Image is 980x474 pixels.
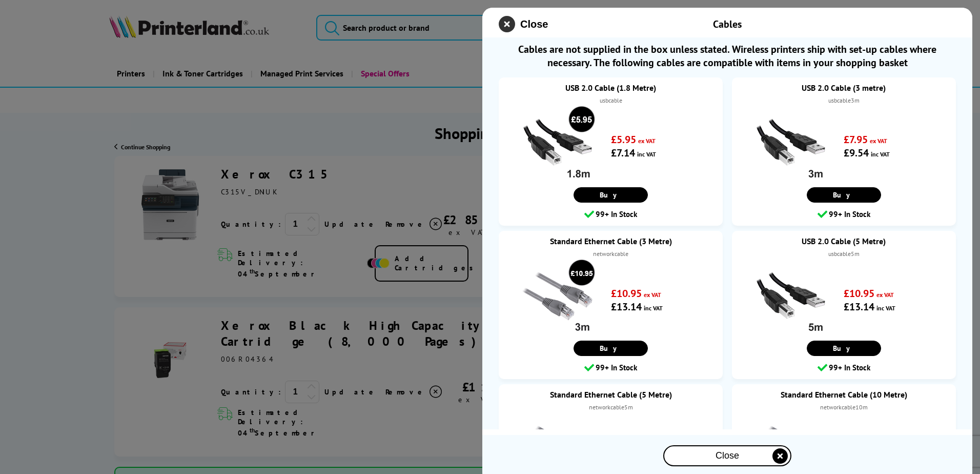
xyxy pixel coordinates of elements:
img: USB 2.0 Cable (3 metre) [752,106,829,183]
button: close modal [499,16,548,32]
button: close modal [663,445,791,466]
strong: £9.54 [844,146,869,160]
strong: £13.14 [611,300,642,313]
span: inc VAT [876,304,895,312]
div: Cables [590,17,864,31]
div: usbcable [509,95,712,106]
strong: £7.95 [844,133,868,146]
a: Standard Ethernet Cable (5 Metre) [509,389,712,400]
a: Standard Ethernet Cable (10 Metre) [742,389,946,400]
span: 99+ In Stock [596,208,637,221]
span: inc VAT [871,150,890,158]
a: Buy [807,187,881,203]
span: ex VAT [638,137,656,145]
span: inc VAT [644,304,663,312]
div: usbcable3m [742,95,946,106]
a: Buy [574,187,648,203]
a: USB 2.0 Cable (5 Metre) [742,236,946,246]
img: USB 2.0 Cable (5 Metre) [752,259,829,336]
strong: £13.14 [844,300,874,313]
span: Cables are not supplied in the box unless stated. Wireless printers ship with set-up cables where... [499,43,956,69]
span: ex VAT [876,291,894,299]
span: 99+ In Stock [829,361,870,374]
span: 99+ In Stock [596,361,637,374]
a: USB 2.0 Cable (1.8 Metre) [509,83,712,93]
div: networkcable5m [509,402,712,412]
strong: £5.95 [611,133,636,146]
span: 99+ In Stock [829,208,870,221]
span: Close [716,450,739,461]
div: networkcable [509,249,712,259]
img: Standard Ethernet Cable (3 Metre) [519,259,596,336]
div: usbcable5m [742,249,946,259]
span: Close [520,18,548,30]
strong: £10.95 [611,287,642,300]
a: Buy [807,341,881,356]
strong: £7.14 [611,146,635,160]
span: ex VAT [644,291,661,299]
a: Buy [574,341,648,356]
div: networkcable10m [742,402,946,412]
span: ex VAT [870,137,887,145]
a: Standard Ethernet Cable (3 Metre) [509,236,712,246]
strong: £10.95 [844,287,874,300]
img: USB 2.0 Cable (1.8 Metre) [519,106,596,183]
span: inc VAT [637,150,656,158]
a: USB 2.0 Cable (3 metre) [742,83,946,93]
